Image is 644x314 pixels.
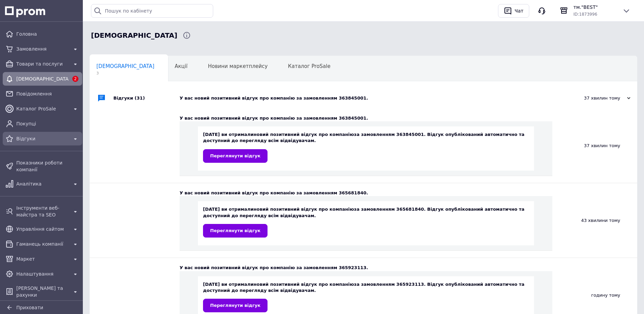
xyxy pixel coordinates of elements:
div: Відгуки [113,88,180,108]
span: Переглянути відгук [210,153,260,158]
span: 2 [72,76,78,82]
div: [DATE] ви отримали за замовленням 365923113. Відгук опублікований автоматично та доступний до пер... [203,281,529,312]
span: Приховати [16,305,43,310]
span: ID: 1873996 [573,12,597,17]
div: 37 хвилин тому [552,108,637,183]
span: Повідомлення [16,90,79,97]
span: [DEMOGRAPHIC_DATA] [96,63,154,69]
span: [PERSON_NAME] та рахунки [16,285,69,298]
span: Переглянути відгук [210,303,260,308]
span: Аналітика [16,180,69,187]
span: Переглянути відгук [210,228,260,233]
span: Каталог ProSale [288,63,330,69]
input: Пошук по кабінету [91,4,213,18]
a: Переглянути відгук [203,299,268,312]
span: 3 [96,71,154,76]
div: У вас новий позитивний відгук про компанію за замовленням 365923113. [180,265,552,271]
div: [DATE] ви отримали за замовленням 363845001. Відгук опублікований автоматично та доступний до пер... [203,132,529,162]
div: 37 хвилин тому [563,95,630,101]
button: Чат [498,4,529,18]
div: У вас новий позитивний відгук про компанію за замовленням 363845001. [180,115,552,121]
b: новий позитивний відгук про компанію [254,132,354,137]
span: Сповіщення [91,31,177,40]
span: Акції [175,63,188,69]
span: Новини маркетплейсу [208,63,268,69]
span: Гаманець компанії [16,241,69,247]
a: Переглянути відгук [203,224,268,238]
div: Чат [513,6,525,16]
div: У вас новий позитивний відгук про компанію за замовленням 363845001. [180,95,563,101]
div: 43 хвилини тому [552,183,637,258]
span: Маркет [16,256,69,262]
span: Покупці [16,120,79,127]
span: Інструменти веб-майстра та SEO [16,205,69,218]
span: Показники роботи компанії [16,159,79,173]
span: Відгуки [16,135,69,142]
span: [DEMOGRAPHIC_DATA] [16,75,69,82]
span: (31) [135,95,145,101]
span: Головна [16,31,79,37]
b: новий позитивний відгук про компанію [254,282,354,287]
div: [DATE] ви отримали за замовленням 365681840. Відгук опублікований автоматично та доступний до пер... [203,206,529,237]
span: Налаштування [16,271,69,277]
span: Каталог ProSale [16,105,69,112]
div: У вас новий позитивний відгук про компанію за замовленням 365681840. [180,190,552,196]
b: новий позитивний відгук про компанію [254,207,354,212]
span: Товари та послуги [16,60,69,67]
a: Переглянути відгук [203,149,268,163]
span: тм."BEST" [573,4,617,11]
span: Управління сайтом [16,226,69,232]
span: Замовлення [16,46,69,52]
